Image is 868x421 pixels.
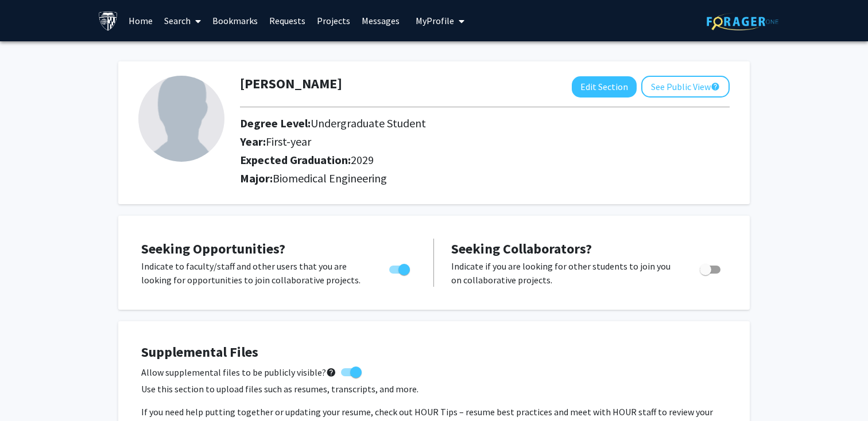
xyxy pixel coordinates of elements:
[572,76,637,98] button: Edit Section
[311,1,356,41] a: Projects
[240,135,665,149] h2: Year:
[141,344,727,361] h4: Supplemental Files
[311,116,426,130] span: Undergraduate Student
[266,134,311,149] span: First-year
[141,382,727,396] p: Use this section to upload files such as resumes, transcripts, and more.
[240,76,342,92] h1: [PERSON_NAME]
[138,76,224,162] img: Profile Picture
[207,1,263,41] a: Bookmarks
[641,76,730,98] button: See Public View
[416,15,454,26] span: My Profile
[141,259,367,287] p: Indicate to faculty/staff and other users that you are looking for opportunities to join collabor...
[263,1,311,41] a: Requests
[240,153,665,167] h2: Expected Graduation:
[240,171,730,185] h2: Major:
[141,240,285,258] span: Seeking Opportunities?
[123,1,158,41] a: Home
[451,259,678,287] p: Indicate if you are looking for other students to join you on collaborative projects.
[273,171,387,185] span: Biomedical Engineering
[141,365,336,379] span: Allow supplemental files to be publicly visible?
[351,153,374,167] span: 2029
[385,259,416,276] div: Toggle
[240,116,665,130] h2: Degree Level:
[695,259,727,276] div: Toggle
[707,13,778,30] img: ForagerOne Logo
[326,365,336,379] mat-icon: help
[98,11,118,31] img: Johns Hopkins University Logo
[451,240,592,258] span: Seeking Collaborators?
[711,80,720,93] mat-icon: help
[158,1,207,41] a: Search
[9,369,49,412] iframe: Chat
[356,1,405,41] a: Messages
